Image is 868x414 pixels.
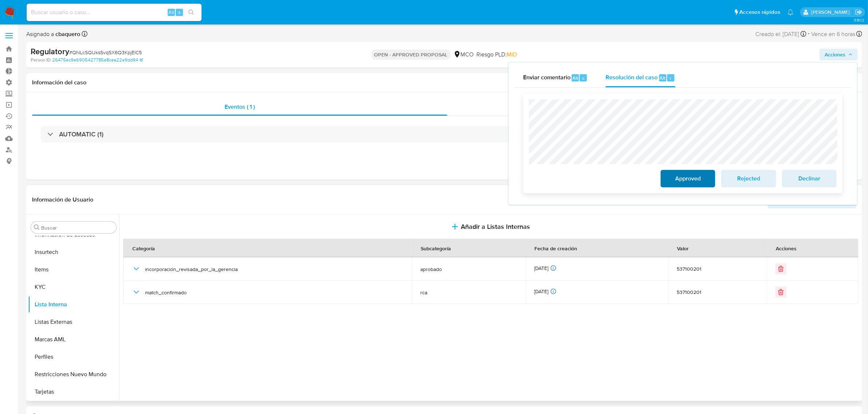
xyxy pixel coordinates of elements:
[32,196,93,203] h1: Información de Usuario
[32,79,856,86] h1: Información del caso
[178,9,180,16] span: s
[660,75,666,81] span: Alt
[582,75,584,81] span: c
[739,8,780,16] span: Accesos rápidos
[477,51,517,59] span: Riesgo PLD:
[572,75,578,81] span: Alt
[811,30,855,38] span: Vence en 6 horas
[670,171,706,187] span: Approved
[52,57,143,63] a: 26475ec9e6905427785e8cea22e9dd94
[168,9,174,16] span: Alt
[69,49,142,56] span: # QNLcSQUksSvqSX6Q3KpjEIC5
[606,73,658,82] span: Resolución del caso
[41,224,113,231] input: Buscar
[34,224,40,230] button: Buscar
[721,170,776,187] button: Rejected
[454,51,474,59] div: MCO
[731,171,766,187] span: Rejected
[26,30,80,38] span: Asignado a
[28,243,119,261] button: Insurtech
[791,171,827,187] span: Declinar
[184,7,199,17] button: search-icon
[31,57,51,63] b: Person ID
[661,170,715,187] button: Approved
[820,49,858,60] button: Acciones
[28,383,119,401] button: Tarjetas
[28,296,119,313] button: Lista Interna
[225,103,255,111] span: Eventos ( 1 )
[670,75,672,81] span: r
[811,9,852,16] p: camila.baquero@mercadolibre.com.co
[371,49,451,60] p: OPEN - APPROVED PROPOSAL
[28,348,119,366] button: Perfiles
[59,130,104,138] h3: AUTOMATIC (1)
[41,126,848,143] div: AUTOMATIC (1)
[54,30,80,38] b: cbaquero
[855,8,863,16] a: Salir
[523,73,571,82] span: Enviar comentario
[787,9,794,15] a: Notificaciones
[28,366,119,383] button: Restricciones Nuevo Mundo
[507,50,517,59] span: MID
[28,261,119,278] button: Items
[808,29,810,39] span: -
[28,331,119,348] button: Marcas AML
[825,49,845,60] span: Acciones
[28,278,119,296] button: KYC
[782,170,837,187] button: Declinar
[27,8,202,17] input: Buscar usuario o caso...
[28,313,119,331] button: Listas Externas
[31,45,69,57] b: Regulatory
[755,29,806,39] div: Creado el: [DATE]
